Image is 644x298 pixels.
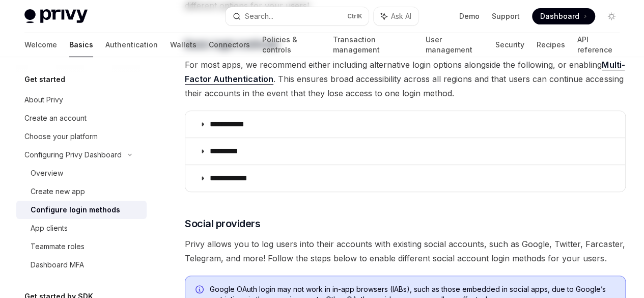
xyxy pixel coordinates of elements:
[185,216,260,231] span: Social providers
[577,33,620,57] a: API reference
[31,240,85,253] div: Teammate roles
[31,204,120,216] div: Configure login methods
[24,112,87,124] div: Create an account
[24,94,63,106] div: About Privy
[536,33,565,57] a: Recipes
[16,201,147,219] a: Configure login methods
[245,10,273,22] div: Search...
[426,33,483,57] a: User management
[459,11,480,21] a: Demo
[332,33,413,57] a: Transaction management
[24,130,98,143] div: Choose your platform
[16,256,147,274] a: Dashboard MFA
[226,7,369,25] button: Search...CtrlK
[391,11,411,21] span: Ask AI
[532,8,595,24] a: Dashboard
[24,33,57,57] a: Welcome
[603,8,620,24] button: Toggle dark mode
[16,219,147,237] a: App clients
[16,91,147,109] a: About Privy
[24,9,88,23] img: light logo
[16,127,147,146] a: Choose your platform
[185,58,626,100] span: For most apps, we recommend either including alternative login options alongside the following, o...
[195,285,206,295] svg: Info
[209,33,250,57] a: Connectors
[16,182,147,201] a: Create new app
[105,33,158,57] a: Authentication
[16,237,147,256] a: Teammate roles
[31,222,68,234] div: App clients
[347,12,362,20] span: Ctrl K
[495,33,524,57] a: Security
[540,11,579,21] span: Dashboard
[492,11,520,21] a: Support
[374,7,418,25] button: Ask AI
[185,237,626,265] span: Privy allows you to log users into their accounts with existing social accounts, such as Google, ...
[31,259,84,271] div: Dashboard MFA
[31,167,63,179] div: Overview
[69,33,93,57] a: Basics
[16,164,147,182] a: Overview
[31,185,85,198] div: Create new app
[24,73,65,86] h5: Get started
[16,109,147,127] a: Create an account
[170,33,197,57] a: Wallets
[262,33,320,57] a: Policies & controls
[24,149,122,161] div: Configuring Privy Dashboard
